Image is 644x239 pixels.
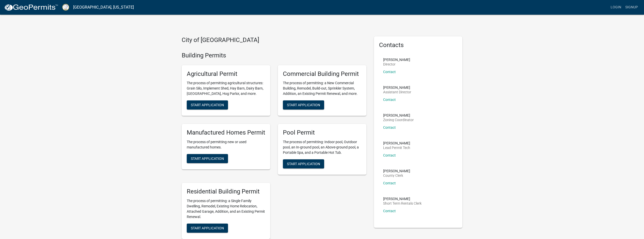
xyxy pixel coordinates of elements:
[187,188,265,195] h5: Residential Building Permit
[62,4,69,11] img: Putnam County, Georgia
[383,58,410,61] p: [PERSON_NAME]
[283,159,324,168] button: Start Application
[383,181,396,185] a: Contact
[191,157,224,161] span: Start Application
[187,224,228,233] button: Start Application
[383,169,410,173] p: [PERSON_NAME]
[187,154,228,163] button: Start Application
[287,162,320,166] span: Start Application
[283,80,361,96] p: The process of permitting: a New Commercial Building, Remodel, Build-out, Sprinkler System, Addit...
[383,98,396,102] a: Contact
[383,153,396,157] a: Contact
[383,202,422,205] p: Short Term Rentals Clerk
[383,62,410,66] p: Director
[383,118,414,122] p: Zoning Coordinator
[187,70,265,78] h5: Agricultural Permit
[383,90,411,94] p: Assistant Director
[383,86,411,89] p: [PERSON_NAME]
[182,52,366,59] h4: Building Permits
[283,70,361,78] h5: Commercial Building Permit
[187,129,265,136] h5: Manufactured Homes Permit
[182,36,366,44] h4: City of [GEOGRAPHIC_DATA]
[187,139,265,150] p: The process of permitting new or used manufactured homes.
[379,41,458,49] h5: Contacts
[73,3,134,12] a: [GEOGRAPHIC_DATA], [US_STATE]
[623,3,640,12] a: Signup
[383,146,410,149] p: Lead Permit Tech
[609,3,623,12] a: Login
[187,80,265,96] p: The process of permitting agricultural structures: Grain Silo, Implement Shed, Hay Barn, Dairy Ba...
[283,139,361,155] p: The process of permitting: Indoor pool, Outdoor pool, an In-ground pool, an Above-ground pool, a ...
[383,125,396,129] a: Contact
[191,103,224,107] span: Start Application
[287,103,320,107] span: Start Application
[383,209,396,213] a: Contact
[383,197,422,201] p: [PERSON_NAME]
[283,129,361,136] h5: Pool Permit
[383,70,396,74] a: Contact
[383,174,410,177] p: County Clerk
[283,100,324,110] button: Start Application
[383,141,410,145] p: [PERSON_NAME]
[383,114,414,117] p: [PERSON_NAME]
[191,226,224,230] span: Start Application
[187,198,265,220] p: The process of permitting: a Single Family Dwelling, Remodel, Existing Home Relocation, Attached ...
[187,100,228,110] button: Start Application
